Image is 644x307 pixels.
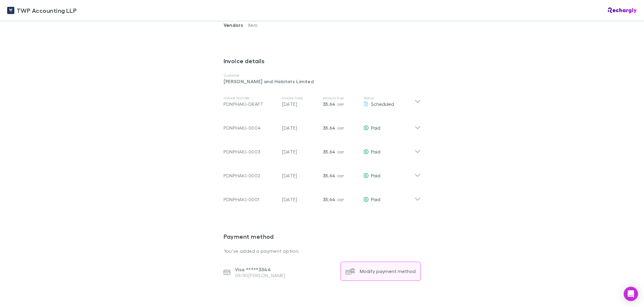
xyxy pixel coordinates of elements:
p: Customer [224,73,421,78]
div: PDNPHAKJ-0002[DATE]35.64 GBPPaid [219,161,425,185]
span: 35.64 [323,149,336,155]
p: [DATE] [282,100,318,108]
span: 35.64 [323,125,336,131]
div: PDNPHAKJ-0003 [224,148,277,155]
p: Amount Due [323,96,359,100]
span: GBP [337,126,344,131]
p: Status [363,96,414,100]
p: Invoice Number [224,96,277,100]
span: 35.64 [323,101,336,107]
div: PDNPHAKJ-0001[DATE]35.64 GBPPaid [219,185,425,209]
span: Scheduled [371,101,394,107]
span: TWP Accounting LLP [17,6,77,15]
h3: Invoice details [224,57,421,67]
span: GBP [337,150,344,154]
p: [DATE] [282,196,318,203]
p: 09/30 [PERSON_NAME] [235,272,285,278]
p: Invoice Date [282,96,318,100]
div: Invoice NumberPDNPHAKJ-DRAFTInvoice Date[DATE]Amount Due35.64 GBPStatusScheduled [219,90,425,114]
span: GBP [337,198,344,202]
div: PDNPHAKJ-0001 [224,196,277,203]
div: PDNPHAKJ-0003[DATE]35.64 GBPPaid [219,137,425,161]
img: Rechargly Logo [608,7,637,13]
div: Open Intercom Messenger [624,287,638,301]
span: Vendors [224,22,248,28]
div: PDNPHAKJ-0004 [224,124,277,131]
p: [PERSON_NAME] and Habitats Limited [224,78,421,85]
img: TWP Accounting LLP's Logo [7,7,14,14]
span: Paid [371,149,380,154]
span: Paid [371,196,380,202]
div: PDNPHAKJ-0002 [224,172,277,179]
div: PDNPHAKJ-DRAFT [224,100,277,108]
span: Xero [248,22,258,28]
p: [DATE] [282,172,318,179]
img: Modify payment method's Logo [345,266,355,276]
span: Paid [371,125,380,131]
span: GBP [337,102,344,107]
span: 35.64 [323,173,336,179]
div: Modify payment method [360,268,416,274]
p: You’ve added a payment option. [224,247,421,255]
span: Paid [371,173,380,178]
button: Modify payment method [340,262,421,281]
p: [DATE] [282,124,318,131]
div: PDNPHAKJ-0004[DATE]35.64 GBPPaid [219,114,425,137]
h3: Payment method [224,233,421,242]
span: GBP [337,174,344,178]
p: [DATE] [282,148,318,155]
span: 35.64 [323,196,336,202]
